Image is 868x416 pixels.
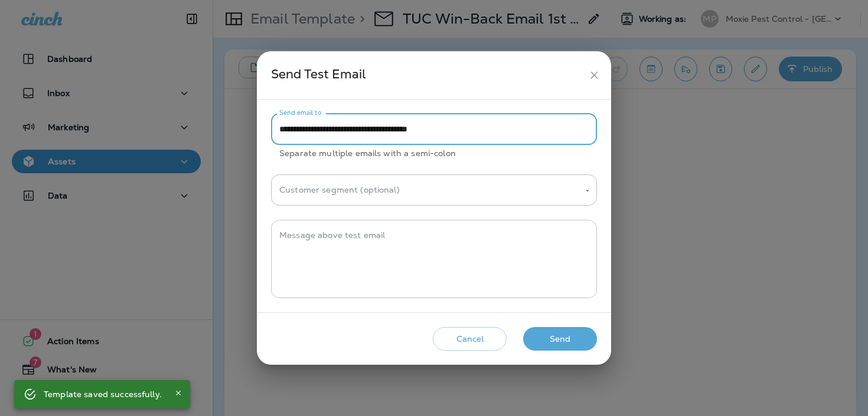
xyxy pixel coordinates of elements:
button: Send [523,327,597,351]
button: Cancel [433,327,507,351]
button: close [583,64,605,86]
label: Send email to [279,108,321,117]
div: Send Test Email [271,64,583,86]
p: Separate multiple emails with a semi-colon [279,147,589,160]
button: Open [582,186,593,196]
button: Close [171,386,185,400]
div: Template saved successfully. [44,384,162,405]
